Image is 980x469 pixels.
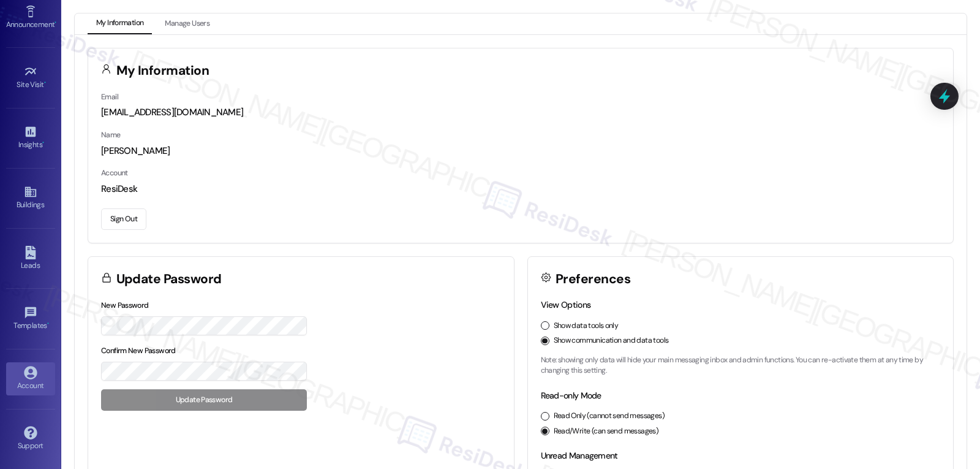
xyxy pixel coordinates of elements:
a: Support [6,422,55,456]
label: Read Only (cannot send messages) [554,411,665,422]
h3: My Information [116,64,209,77]
label: Read-only Mode [541,390,601,401]
label: Unread Management [541,450,618,461]
div: [PERSON_NAME] [101,145,940,158]
h3: Update Password [116,273,222,286]
a: Buildings [6,181,55,215]
label: Show communication and data tools [554,335,669,346]
span: • [47,319,49,328]
button: Manage Users [156,13,218,34]
a: Leads [6,242,55,275]
label: Account [101,168,128,178]
label: Email [101,92,118,102]
label: Read/Write (can send messages) [554,426,659,437]
a: Site Visit • [6,61,55,94]
a: Templates • [6,302,55,335]
button: My Information [88,13,152,34]
label: Confirm New Password [101,346,176,356]
label: View Options [541,299,591,310]
p: Note: showing only data will hide your main messaging inbox and admin functions. You can re-activ... [541,355,941,376]
div: [EMAIL_ADDRESS][DOMAIN_NAME] [101,106,940,119]
h3: Preferences [556,273,630,286]
a: Insights • [6,121,55,154]
label: New Password [101,300,149,310]
button: Sign Out [101,208,146,230]
span: • [55,18,56,27]
label: Name [101,130,121,140]
a: Account [6,362,55,395]
label: Show data tools only [554,321,619,332]
span: • [42,139,44,147]
span: • [44,78,46,87]
div: ResiDesk [101,183,940,196]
